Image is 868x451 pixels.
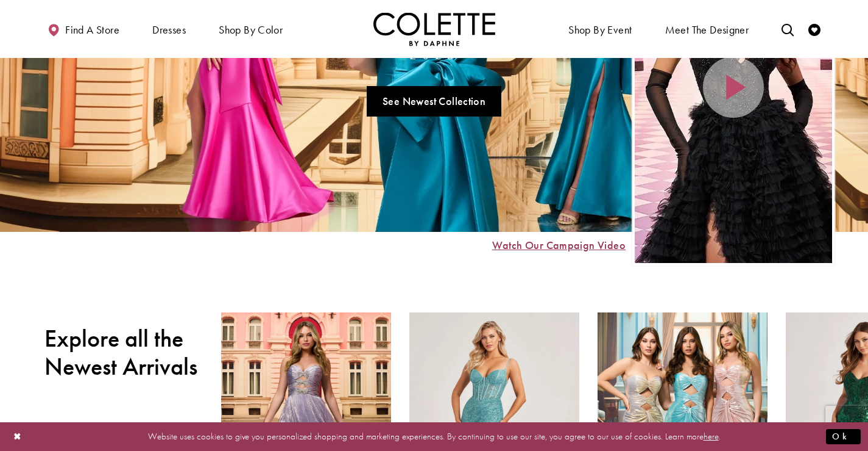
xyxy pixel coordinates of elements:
span: Shop by color [216,12,286,46]
span: Dresses [149,12,189,46]
button: Close Dialog [7,426,28,447]
a: Toggle search [778,12,797,46]
span: Shop By Event [568,24,632,36]
span: Meet the designer [665,24,749,36]
button: Submit Dialog [826,429,861,444]
a: Find a store [44,12,122,46]
span: Shop by color [219,24,283,36]
a: See Newest Collection A Chique Escape All New Styles For Spring 2025 [367,86,502,117]
a: Visit Home Page [373,12,495,46]
span: Play Slide #15 Video [492,239,626,251]
a: Check Wishlist [805,12,824,46]
h2: Explore all the Newest Arrivals [44,325,203,381]
span: Find a store [65,24,119,36]
img: Colette by Daphne [373,12,495,46]
span: Dresses [152,24,186,36]
a: here [704,430,719,442]
p: Website uses cookies to give you personalized shopping and marketing experiences. By continuing t... [88,428,780,445]
ul: Slider Links [236,81,632,121]
a: Meet the designer [662,12,752,46]
span: Shop By Event [565,12,635,46]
